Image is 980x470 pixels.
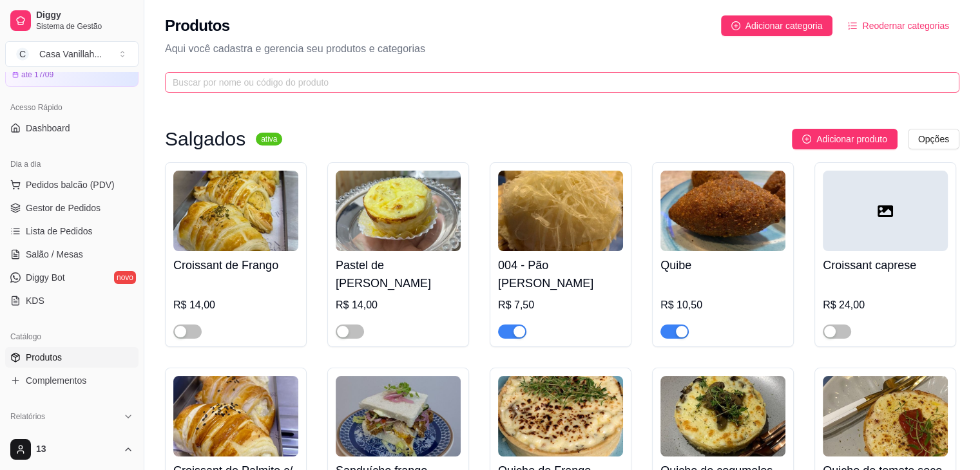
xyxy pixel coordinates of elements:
[660,297,785,313] div: R$ 10,50
[165,15,230,36] h2: Produtos
[660,256,785,274] h4: Quibe
[173,256,298,274] h4: Croissant de Frango
[173,376,298,456] img: product-image
[848,21,857,30] span: ordered-list
[498,297,623,313] div: R$ 7,50
[26,374,86,387] span: Complementos
[5,198,139,218] a: Gestor de Pedidos
[5,267,139,288] a: Diggy Botnovo
[5,5,139,36] a: DiggySistema de Gestão
[823,376,948,456] img: product-image
[498,171,623,251] img: product-image
[173,171,298,251] img: product-image
[816,132,887,146] span: Adicionar produto
[660,376,785,456] img: product-image
[5,221,139,241] a: Lista de Pedidos
[660,171,785,251] img: product-image
[5,118,139,138] a: Dashboard
[336,171,461,251] img: product-image
[5,427,139,447] a: Relatórios de vendas
[5,41,139,67] button: Select a team
[908,129,959,149] button: Opções
[823,297,948,313] div: R$ 24,00
[838,15,959,36] button: Reodernar categorias
[26,351,62,364] span: Produtos
[10,411,45,422] span: Relatórios
[16,48,29,61] span: C
[165,131,245,147] h3: Salgados
[721,15,833,36] button: Adicionar categoria
[336,256,461,292] h4: Pastel de [PERSON_NAME]
[26,178,115,191] span: Pedidos balcão (PDV)
[36,444,118,455] span: 13
[165,41,959,57] p: Aqui você cadastra e gerencia seu produtos e categorias
[862,19,949,33] span: Reodernar categorias
[256,133,282,146] sup: ativa
[498,256,623,292] h4: 004 - Pão [PERSON_NAME]
[5,174,139,195] button: Pedidos balcão (PDV)
[26,271,65,284] span: Diggy Bot
[5,154,139,174] div: Dia a dia
[26,248,83,261] span: Salão / Mesas
[5,326,139,347] div: Catálogo
[731,21,740,30] span: plus-circle
[39,48,102,61] div: Casa Vanillah ...
[5,97,139,118] div: Acesso Rápido
[26,294,44,307] span: KDS
[823,256,948,274] h4: Croissant caprese
[745,19,823,33] span: Adicionar categoria
[802,135,811,144] span: plus-circle
[5,370,139,391] a: Complementos
[5,290,139,311] a: KDS
[26,225,93,238] span: Lista de Pedidos
[26,122,70,135] span: Dashboard
[918,132,949,146] span: Opções
[173,75,941,89] input: Buscar por nome ou código do produto
[498,376,623,456] img: product-image
[173,297,298,313] div: R$ 14,00
[336,297,461,313] div: R$ 14,00
[792,129,898,149] button: Adicionar produto
[5,244,139,265] a: Salão / Mesas
[36,10,133,21] span: Diggy
[5,434,139,465] button: 13
[336,376,461,456] img: product-image
[21,70,53,80] article: até 17/09
[26,202,101,214] span: Gestor de Pedidos
[36,21,133,32] span: Sistema de Gestão
[5,347,139,368] a: Produtos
